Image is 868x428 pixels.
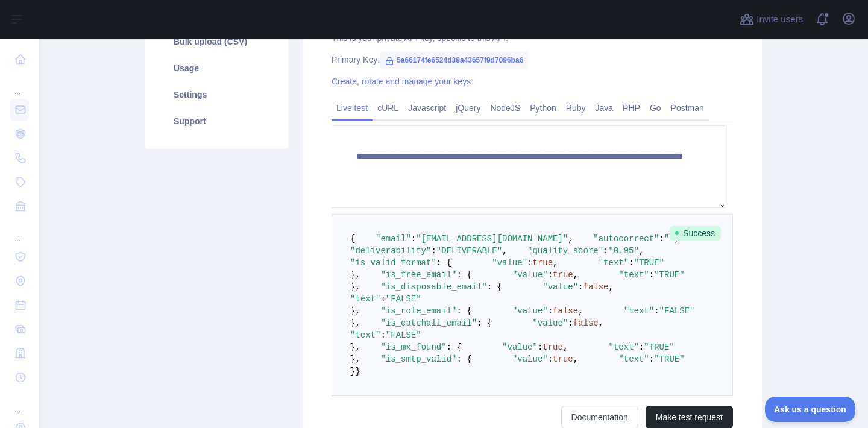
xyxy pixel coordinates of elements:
[533,318,568,328] span: "value"
[386,330,421,340] span: "FALSE"
[380,294,385,304] span: :
[644,342,674,352] span: "TRUE"
[159,81,274,108] a: Settings
[380,318,477,328] span: "is_catchall_email"
[578,282,583,292] span: :
[485,98,525,118] a: NodeJS
[599,318,603,328] span: ,
[456,354,471,364] span: : {
[568,318,573,328] span: :
[376,234,411,244] span: "email"
[10,391,29,415] div: ...
[618,270,649,280] span: "text"
[624,306,654,316] span: "text"
[593,234,659,244] span: "autocorrect"
[561,98,591,118] a: Ruby
[573,270,578,280] span: ,
[573,354,578,364] span: ,
[487,282,502,292] span: : {
[542,342,563,352] span: true
[563,342,568,352] span: ,
[512,354,548,364] span: "value"
[532,258,553,268] span: true
[380,282,486,292] span: "is_disposable_email"
[645,98,666,118] a: Go
[618,98,645,118] a: PHP
[355,367,360,376] span: }
[159,55,274,81] a: Usage
[380,354,456,364] span: "is_smtp_valid"
[553,258,558,268] span: ,
[553,354,573,364] span: true
[403,98,451,118] a: Javascript
[603,246,608,256] span: :
[649,354,654,364] span: :
[548,354,553,364] span: :
[332,98,373,118] a: Live test
[591,98,618,118] a: Java
[568,234,573,244] span: ,
[350,354,360,364] span: },
[525,98,561,118] a: Python
[634,258,664,268] span: "TRUE"
[350,258,436,268] span: "is_valid_format"
[649,270,654,280] span: :
[350,330,380,340] span: "text"
[159,108,274,134] a: Support
[599,258,629,268] span: "text"
[765,397,856,422] iframe: Toggle Customer Support
[654,354,684,364] span: "TRUE"
[659,234,664,244] span: :
[350,270,360,280] span: },
[666,98,709,118] a: Postman
[756,13,803,27] span: Invite users
[380,330,385,340] span: :
[609,282,614,292] span: ,
[380,342,446,352] span: "is_mx_found"
[527,258,532,268] span: :
[639,342,644,352] span: :
[553,270,573,280] span: true
[431,246,436,256] span: :
[654,306,659,316] span: :
[332,77,471,86] a: Create, rotate and manage your keys
[411,234,416,244] span: :
[502,246,507,256] span: ,
[451,98,485,118] a: jQuery
[512,306,548,316] span: "value"
[538,342,542,352] span: :
[350,246,431,256] span: "deliverability"
[548,306,553,316] span: :
[386,294,421,304] span: "FALSE"
[618,354,649,364] span: "text"
[573,318,599,328] span: false
[502,342,538,352] span: "value"
[350,294,380,304] span: "text"
[542,282,578,292] span: "value"
[659,306,695,316] span: "FALSE"
[373,98,403,118] a: cURL
[436,246,502,256] span: "DELIVERABLE"
[456,306,471,316] span: : {
[447,342,462,352] span: : {
[477,318,492,328] span: : {
[629,258,634,268] span: :
[350,342,360,352] span: },
[350,318,360,328] span: },
[527,246,603,256] span: "quality_score"
[159,28,274,55] a: Bulk upload (CSV)
[583,282,609,292] span: false
[380,51,528,69] span: 5a66174fe6524d38a43657f9d7096ba6
[380,270,456,280] span: "is_free_email"
[548,270,553,280] span: :
[492,258,527,268] span: "value"
[332,54,733,66] div: Primary Key:
[609,342,639,352] span: "text"
[654,270,684,280] span: "TRUE"
[350,306,360,316] span: },
[350,282,360,292] span: },
[512,270,548,280] span: "value"
[639,246,644,256] span: ,
[350,367,355,376] span: }
[380,306,456,316] span: "is_role_email"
